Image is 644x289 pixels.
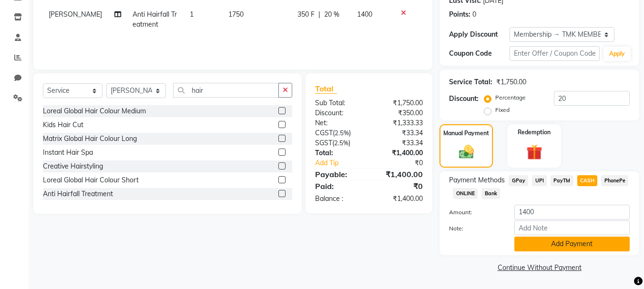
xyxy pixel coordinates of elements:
[308,148,369,158] div: Total:
[369,118,430,128] div: ₹1,333.33
[369,194,430,204] div: ₹1,400.00
[495,106,510,114] label: Fixed
[442,208,507,217] label: Amount:
[472,10,476,20] div: 0
[369,128,430,138] div: ₹33.34
[369,98,430,108] div: ₹1,750.00
[379,158,430,168] div: ₹0
[603,47,631,61] button: Apply
[357,10,372,19] span: 1400
[532,175,547,186] span: UPI
[308,118,369,128] div: Net:
[369,180,430,192] div: ₹0
[190,10,194,19] span: 1
[449,77,492,87] div: Service Total:
[133,10,177,29] span: Anti Hairfall Treatment
[43,106,146,116] div: Loreal Global Hair Colour Medium
[308,98,369,108] div: Sub Total:
[228,10,244,19] span: 1750
[308,169,369,180] div: Payable:
[297,10,315,20] span: 350 F
[449,10,470,20] div: Points:
[514,220,630,235] input: Add Note
[369,169,430,180] div: ₹1,400.00
[449,175,505,185] span: Payment Methods
[449,49,509,59] div: Coupon Code
[324,10,339,20] span: 20 %
[442,224,507,233] label: Note:
[43,148,93,158] div: Instant Hair Spa
[369,138,430,148] div: ₹33.34
[43,175,139,185] div: Loreal Global Hair Colour Short
[43,120,83,130] div: Kids Hair Cut
[308,138,369,148] div: ( )
[495,93,526,102] label: Percentage
[509,175,528,186] span: GPay
[315,84,337,94] span: Total
[514,205,630,219] input: Amount
[43,161,103,171] div: Creative Hairstyling
[335,129,349,137] span: 2.5%
[308,108,369,118] div: Discount:
[308,158,379,168] a: Add Tip
[521,142,547,162] img: _gift.svg
[453,188,478,199] span: ONLINE
[334,139,348,147] span: 2.5%
[441,263,637,273] a: Continue Without Payment
[454,143,479,160] img: _cash.svg
[369,148,430,158] div: ₹1,400.00
[49,10,102,19] span: [PERSON_NAME]
[369,108,430,118] div: ₹350.00
[173,83,279,98] input: Search or Scan
[43,134,137,144] div: Matrix Global Hair Colour Long
[449,30,509,40] div: Apply Discount
[308,194,369,204] div: Balance :
[449,94,479,104] div: Discount:
[514,237,630,251] button: Add Payment
[315,139,332,147] span: SGST
[315,129,333,137] span: CGST
[577,175,598,186] span: CASH
[443,129,489,138] label: Manual Payment
[510,46,600,61] input: Enter Offer / Coupon Code
[308,128,369,138] div: ( )
[308,180,369,192] div: Paid:
[518,128,551,137] label: Redemption
[496,77,526,87] div: ₹1,750.00
[43,189,113,199] div: Anti Hairfall Treatment
[481,188,500,199] span: Bank
[601,175,628,186] span: PhonePe
[318,10,320,20] span: |
[551,175,573,186] span: PayTM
